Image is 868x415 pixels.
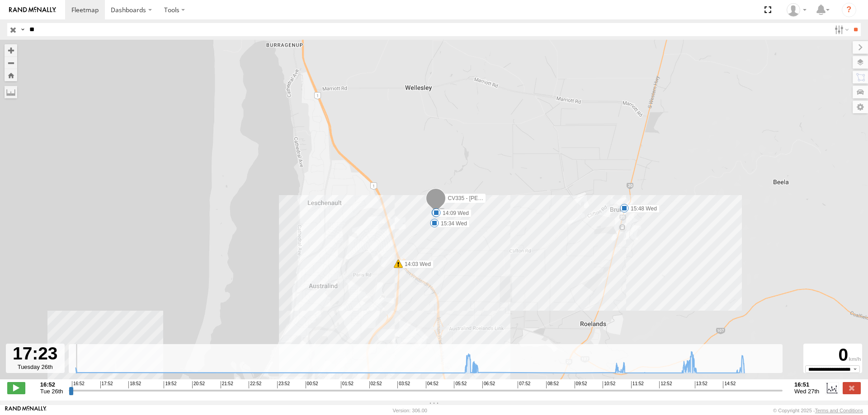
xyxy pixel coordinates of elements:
[128,381,141,388] span: 18:52
[369,381,382,388] span: 02:52
[426,381,439,388] span: 04:52
[393,408,427,413] div: Version: 306.00
[5,406,47,415] a: Visit our Website
[100,381,113,388] span: 17:52
[603,381,615,388] span: 10:52
[695,381,708,388] span: 13:52
[72,381,85,388] span: 16:52
[842,3,856,17] i: ?
[5,56,17,69] button: Zoom out
[723,381,736,388] span: 14:52
[40,388,63,395] span: Tue 26th Aug 2025
[448,195,514,201] span: CV335 - [PERSON_NAME]
[454,381,467,388] span: 05:52
[19,23,26,36] label: Search Query
[436,209,472,217] label: 14:09 Wed
[631,381,644,388] span: 11:52
[341,381,354,388] span: 01:52
[397,381,410,388] span: 03:52
[7,382,25,394] label: Play/Stop
[40,381,63,388] strong: 16:52
[831,23,850,36] label: Search Filter Options
[794,388,819,395] span: Wed 27th Aug 2025
[398,260,434,268] label: 14:03 Wed
[5,69,17,81] button: Zoom Home
[794,381,819,388] strong: 16:51
[815,408,863,413] a: Terms and Conditions
[306,381,318,388] span: 00:52
[805,345,861,365] div: 0
[249,381,261,388] span: 22:52
[624,205,660,213] label: 15:48 Wed
[546,381,559,388] span: 08:52
[192,381,205,388] span: 20:52
[5,44,17,56] button: Zoom in
[773,408,863,413] div: © Copyright 2025 -
[434,219,470,228] label: 15:34 Wed
[482,381,495,388] span: 06:52
[853,101,868,113] label: Map Settings
[164,381,176,388] span: 19:52
[659,381,672,388] span: 12:52
[783,3,810,17] div: Luke Walker
[5,86,17,98] label: Measure
[9,7,56,13] img: rand-logo.svg
[518,381,530,388] span: 07:52
[843,382,861,394] label: Close
[575,381,587,388] span: 09:52
[277,381,290,388] span: 23:52
[221,381,233,388] span: 21:52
